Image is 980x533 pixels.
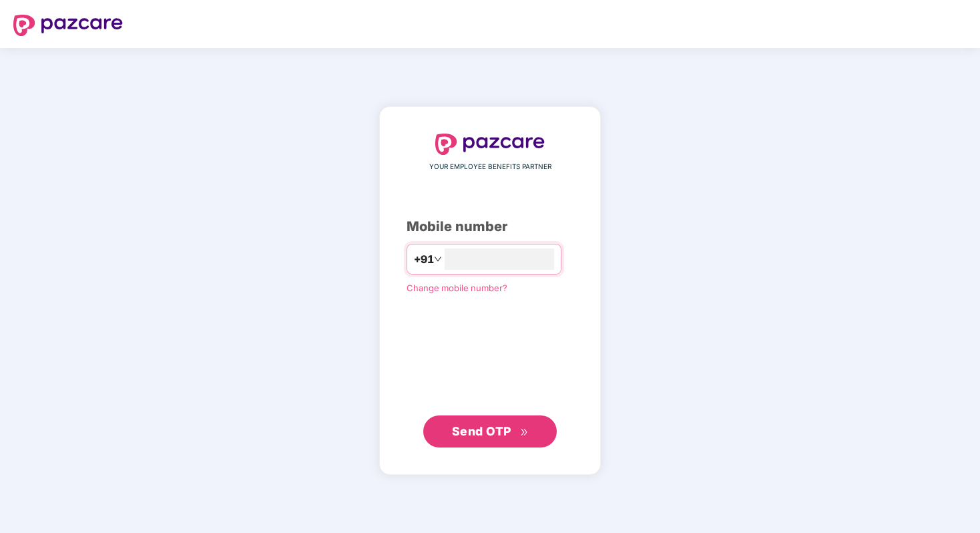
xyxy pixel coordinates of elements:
[13,15,123,36] img: logo
[407,216,573,237] div: Mobile number
[434,255,442,263] span: down
[407,283,507,293] a: Change mobile number?
[414,251,434,268] span: +91
[520,428,529,437] span: double-right
[423,415,557,448] button: Send OTPdouble-right
[452,424,511,438] span: Send OTP
[435,134,545,155] img: logo
[429,162,551,172] span: YOUR EMPLOYEE BENEFITS PARTNER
